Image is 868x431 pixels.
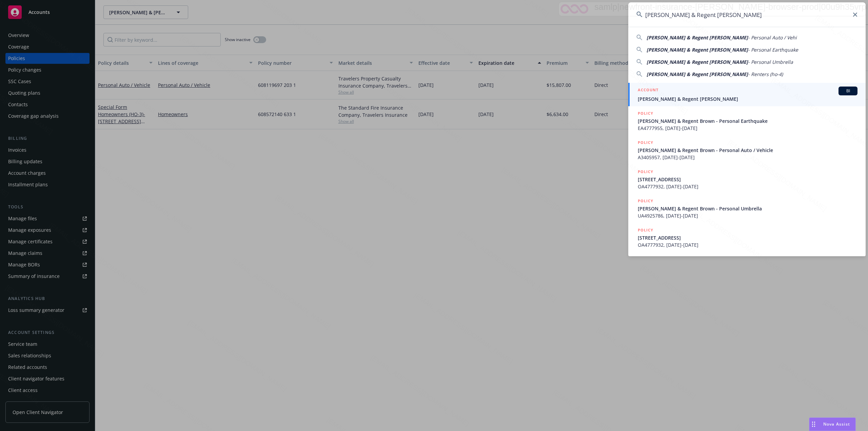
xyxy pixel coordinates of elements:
[647,46,748,53] span: [PERSON_NAME] & Regent [PERSON_NAME]
[638,139,653,146] h5: POLICY
[628,194,866,223] a: POLICY[PERSON_NAME] & Regent Brown - Personal UmbrellaUA4925786, [DATE]-[DATE]
[628,83,866,106] a: ACCOUNTBI[PERSON_NAME] & Regent [PERSON_NAME]
[748,46,798,53] span: - Personal Earthquake
[748,34,797,41] span: - Personal Auto / Vehi
[638,95,857,102] span: [PERSON_NAME] & Regent [PERSON_NAME]
[638,183,857,190] span: OA4777932, [DATE]-[DATE]
[638,110,653,117] h5: POLICY
[628,135,866,165] a: POLICY[PERSON_NAME] & Regent Brown - Personal Auto / VehicleA3405957, [DATE]-[DATE]
[638,234,857,241] span: [STREET_ADDRESS]
[638,117,857,125] span: [PERSON_NAME] & Regent Brown - Personal Earthquake
[628,165,866,194] a: POLICY[STREET_ADDRESS]OA4777932, [DATE]-[DATE]
[638,125,857,132] span: EA4777955, [DATE]-[DATE]
[748,71,783,77] span: - Renters (ho-4)
[638,87,658,95] h5: ACCOUNT
[638,198,653,204] h5: POLICY
[823,421,850,427] span: Nova Assist
[638,168,653,175] h5: POLICY
[809,418,818,431] div: Drag to move
[841,88,855,94] span: BI
[638,147,857,154] span: [PERSON_NAME] & Regent Brown - Personal Auto / Vehicle
[638,227,653,233] h5: POLICY
[638,154,857,161] span: A3405957, [DATE]-[DATE]
[647,71,748,77] span: [PERSON_NAME] & Regent [PERSON_NAME]
[628,223,866,252] a: POLICY[STREET_ADDRESS]OA4777932, [DATE]-[DATE]
[809,417,856,431] button: Nova Assist
[748,59,793,65] span: - Personal Umbrella
[628,106,866,135] a: POLICY[PERSON_NAME] & Regent Brown - Personal EarthquakeEA4777955, [DATE]-[DATE]
[647,59,748,65] span: [PERSON_NAME] & Regent [PERSON_NAME]
[638,176,857,183] span: [STREET_ADDRESS]
[638,205,857,212] span: [PERSON_NAME] & Regent Brown - Personal Umbrella
[638,241,857,248] span: OA4777932, [DATE]-[DATE]
[638,212,857,219] span: UA4925786, [DATE]-[DATE]
[647,34,748,41] span: [PERSON_NAME] & Regent [PERSON_NAME]
[628,2,866,27] input: Search...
